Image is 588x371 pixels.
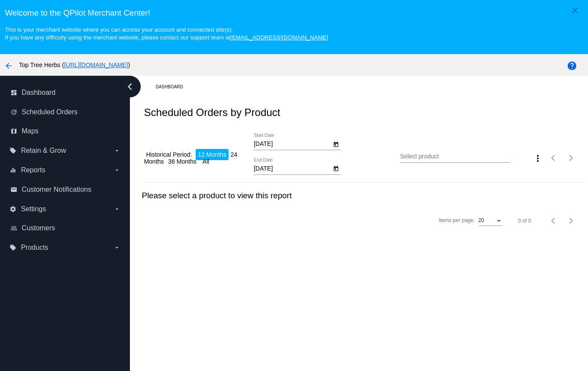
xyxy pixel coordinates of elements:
[144,149,194,160] li: Historical Period:
[254,165,332,172] input: End Date
[21,205,46,213] span: Settings
[332,139,341,148] button: Open calendar
[10,147,16,154] i: local_offer
[196,149,228,160] li: 12 Months
[21,244,48,252] span: Products
[567,61,577,71] mat-icon: help
[10,89,17,96] i: dashboard
[10,167,16,174] i: equalizer
[22,108,78,116] span: Scheduled Orders
[113,206,120,213] i: arrow_drop_down
[10,225,17,232] i: people_outline
[10,244,16,251] i: local_offer
[64,61,128,68] a: [URL][DOMAIN_NAME]
[254,141,332,148] input: Start Date
[533,153,543,164] mat-icon: more_vert
[10,124,120,138] a: map Maps
[10,183,120,197] a: email Customer Notifications
[21,147,66,155] span: Retain & Grow
[22,127,39,135] span: Maps
[5,8,583,18] h3: Welcome to the QPilot Merchant Center!
[562,149,580,167] button: Next page
[113,147,120,154] i: arrow_drop_down
[5,26,328,41] small: This is your merchant website where you can access your account and connected site(s). If you hav...
[155,80,191,94] a: Dashboard
[478,217,484,223] span: 20
[545,212,562,229] button: Previous page
[10,105,120,119] a: update Scheduled Orders
[21,166,45,174] span: Reports
[144,106,280,119] h2: Scheduled Orders by Product
[10,221,120,235] a: people_outline Customers
[332,164,341,173] button: Open calendar
[439,217,475,223] div: Items per page:
[22,186,91,194] span: Customer Notifications
[10,128,17,135] i: map
[230,34,328,41] a: [EMAIL_ADDRESS][DOMAIN_NAME]
[3,61,14,71] mat-icon: arrow_back
[113,244,120,251] i: arrow_drop_down
[570,5,580,16] mat-icon: close
[123,80,137,94] i: chevron_left
[478,218,503,224] mat-select: Items per page:
[10,86,120,100] a: dashboard Dashboard
[113,167,120,174] i: arrow_drop_down
[166,156,198,167] li: 36 Months
[10,186,17,193] i: email
[545,149,562,167] button: Previous page
[562,212,580,229] button: Next page
[144,149,237,167] li: 24 Months
[10,206,16,213] i: settings
[518,218,531,224] div: 0 of 0
[200,156,212,167] li: All
[19,61,130,68] span: Top Tree Herbs ( )
[142,191,583,200] h3: Please select a product to view this report
[22,89,55,97] span: Dashboard
[400,153,510,160] input: Select product
[10,109,17,116] i: update
[22,224,55,232] span: Customers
